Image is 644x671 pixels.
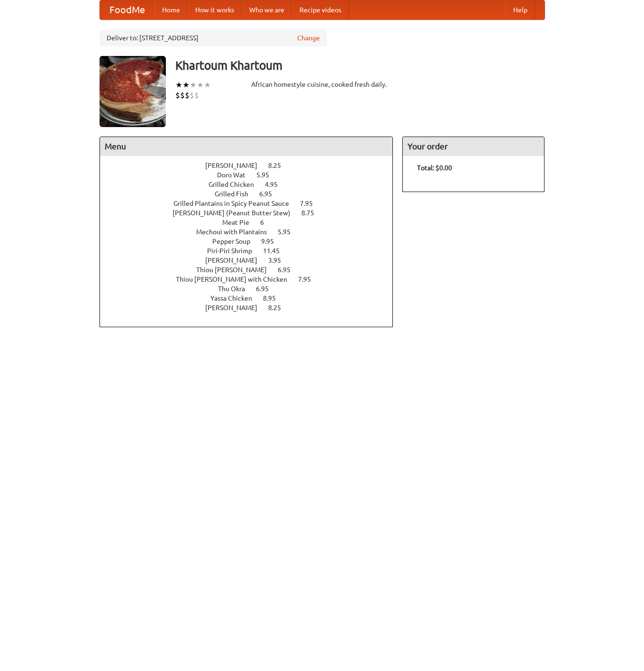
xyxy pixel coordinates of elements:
li: $ [175,90,180,101]
span: 11.45 [263,247,289,255]
a: Help [506,0,535,19]
span: 6.95 [259,190,281,198]
li: ★ [175,80,182,90]
a: Change [297,33,320,43]
a: [PERSON_NAME] 8.25 [205,304,299,312]
a: Grilled Fish 6.95 [215,190,290,198]
span: [PERSON_NAME] [205,162,267,169]
a: Meat Pie 6 [222,219,281,226]
span: 5.95 [256,171,279,179]
span: Grilled Plantains in Spicy Peanut Sauce [173,200,299,207]
span: 6 [260,219,273,226]
a: Thiou [PERSON_NAME] 6.95 [196,266,308,274]
div: African homestyle cuisine, cooked fresh daily. [251,80,393,89]
div: Deliver to: [STREET_ADDRESS] [100,29,327,46]
li: $ [194,90,199,101]
span: Thu Okra [218,285,254,293]
span: 8.75 [301,209,324,217]
span: [PERSON_NAME] [205,304,267,312]
a: Yassa Chicken 8.95 [210,294,293,302]
a: Thiou [PERSON_NAME] with Chicken 7.95 [176,276,328,283]
img: angular.jpg [100,56,166,127]
span: Thiou [PERSON_NAME] [196,266,276,274]
li: ★ [182,80,190,90]
li: $ [180,90,185,101]
h3: Khartoum Khartoum [175,56,545,75]
a: FoodMe [100,0,154,19]
li: $ [190,90,194,101]
span: 8.95 [263,294,285,302]
b: Total: $0.00 [417,164,452,172]
a: [PERSON_NAME] (Peanut Butter Stew) 8.75 [172,209,332,217]
a: [PERSON_NAME] 8.25 [205,162,299,169]
span: 6.95 [278,266,300,274]
a: [PERSON_NAME] 3.95 [205,257,299,264]
span: 6.95 [256,285,278,293]
a: Grilled Plantains in Spicy Peanut Sauce 7.95 [173,200,330,207]
a: Recipe videos [292,0,349,19]
a: Grilled Chicken 4.95 [209,181,295,188]
a: How it works [188,0,242,19]
span: 4.95 [265,181,287,188]
span: Thiou [PERSON_NAME] with Chicken [176,276,297,283]
a: Home [154,0,188,19]
span: Grilled Chicken [209,181,263,188]
a: Pepper Soup 9.95 [212,238,291,245]
span: 5.95 [278,228,300,236]
span: Pepper Soup [212,238,260,245]
h4: Your order [403,137,544,156]
h4: Menu [100,137,393,156]
span: [PERSON_NAME] [205,257,267,264]
li: ★ [197,80,204,90]
span: 7.95 [298,276,320,283]
span: 3.95 [268,257,290,264]
a: Who we are [242,0,292,19]
span: [PERSON_NAME] (Peanut Butter Stew) [172,209,300,217]
span: 9.95 [261,238,283,245]
span: Mechoui with Plantains [196,228,276,236]
span: 8.25 [268,162,290,169]
span: Meat Pie [222,219,259,226]
span: Yassa Chicken [210,294,262,302]
span: Grilled Fish [215,190,258,198]
a: Piri-Piri Shrimp 11.45 [207,247,297,255]
li: ★ [190,80,197,90]
a: Thu Okra 6.95 [218,285,286,293]
li: ★ [204,80,211,90]
a: Mechoui with Plantains 5.95 [196,228,308,236]
span: 7.95 [300,200,322,207]
span: Doro Wat [217,171,255,179]
span: 8.25 [268,304,290,312]
span: Piri-Piri Shrimp [207,247,262,255]
a: Doro Wat 5.95 [217,171,287,179]
li: $ [185,90,190,101]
